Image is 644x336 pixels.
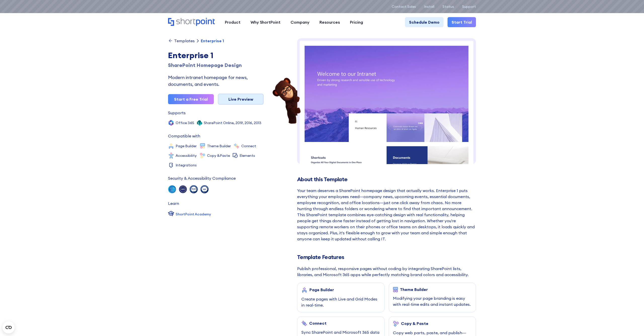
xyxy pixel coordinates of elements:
a: Install [424,5,434,9]
h2: About this Template [297,176,476,182]
h2: Template Features [297,254,476,260]
div: Copy &Paste [207,154,230,157]
div: SharePoint Online, 2019, 2016, 2013 [204,121,261,125]
a: Schedule Demo [405,17,444,27]
div: Your team deserves a SharePoint homepage design that actually works. Enterprise 1 puts everything... [297,188,476,242]
div: Enterprise 1 [201,39,224,43]
div: Learn [168,201,179,205]
a: Why ShortPoint [246,17,286,27]
a: Start Trial [448,17,476,27]
a: Start a Free Trial [168,94,214,104]
div: Office 365 [176,121,194,125]
a: Resources [314,17,345,27]
div: Pricing [350,19,363,25]
a: Support [462,5,476,9]
div: ShortPoint Academy [176,212,211,217]
div: Theme Builder [400,287,428,292]
div: Elements [239,154,255,157]
div: Why ShortPoint [251,19,280,25]
div: Page Builder [176,144,197,148]
div: Product [225,19,240,25]
button: Open CMP widget [3,321,15,333]
div: Supports [168,111,186,115]
a: Contact Sales [392,5,416,9]
a: Live Preview [218,94,264,105]
div: Page Builder [309,287,334,292]
div: Templates [174,39,195,43]
iframe: Chat Widget [619,312,644,336]
a: Templates [168,38,195,43]
a: Home [168,18,215,26]
div: Modern intranet homepage for news, documents, and events. [168,74,264,88]
div: Compatible with [168,134,200,138]
a: Status [442,5,454,9]
div: Create pages with Live and Grid Modes in real-time. [301,296,380,308]
img: soc 2 [168,185,176,193]
div: Resources [319,19,340,25]
div: Security & Accessibility Compliance [168,176,236,180]
div: Theme Builder [207,144,231,148]
a: ShortPoint Academy [168,210,211,218]
div: Publish professional, responsive pages without coding by integrating SharePoint lists, libraries,... [297,266,476,278]
div: Enterprise 1 [168,49,264,61]
div: Accessibility [176,154,197,157]
div: Company [291,19,309,25]
div: Integrations [176,163,197,167]
div: Connect [241,144,256,148]
div: Modifying your page branding is easy with real-time edits and instant updates. [393,295,472,307]
a: Product [220,17,246,27]
div: Connect [309,321,327,325]
a: Company [286,17,314,27]
div: SharePoint Homepage Design [168,61,264,69]
div: Copy & Paste [401,321,428,326]
a: Pricing [345,17,368,27]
